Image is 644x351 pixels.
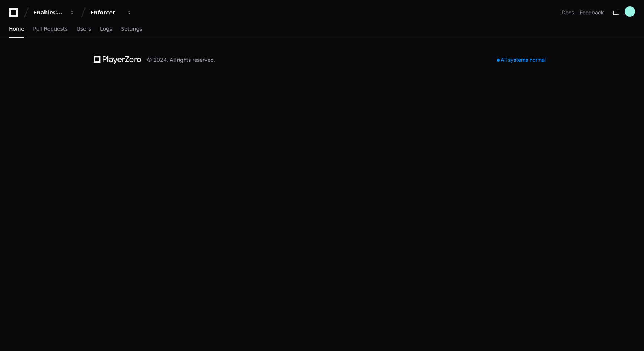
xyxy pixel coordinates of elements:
span: Users [77,27,91,31]
a: Pull Requests [33,21,67,38]
a: Docs [562,9,574,16]
span: Home [9,27,24,31]
div: © 2024. All rights reserved. [147,56,215,64]
div: EnableComp [33,9,65,16]
a: Home [9,21,24,38]
button: Feedback [580,9,604,16]
a: Logs [100,21,112,38]
a: Settings [121,21,142,38]
span: Settings [121,27,142,31]
button: EnableComp [30,6,78,19]
button: Enforcer [87,6,135,19]
div: All systems normal [492,55,550,65]
a: Users [77,21,91,38]
div: Enforcer [90,9,122,16]
span: Pull Requests [33,27,67,31]
span: Logs [100,27,112,31]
